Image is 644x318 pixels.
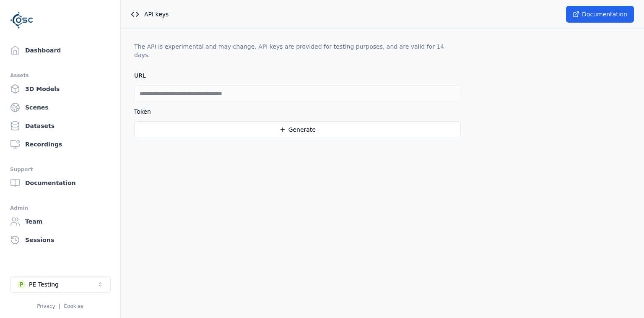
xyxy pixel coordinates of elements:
[134,73,461,78] label: URL
[59,303,60,309] span: |
[7,117,114,134] a: Datasets
[10,164,110,175] div: Support
[7,42,114,59] a: Dashboard
[37,303,55,309] a: Privacy
[134,121,461,138] button: Generate
[10,70,110,81] div: Assets
[7,99,114,116] a: Scenes
[7,136,114,153] a: Recordings
[17,280,26,289] div: P
[566,6,634,23] button: Documentation
[10,8,34,32] img: Logo
[131,10,169,18] div: API keys
[7,213,114,230] a: Team
[10,276,111,293] button: Select a workspace
[29,280,59,289] div: PE Testing
[7,81,114,97] a: 3D Models
[10,203,110,213] div: Admin
[7,232,114,248] a: Sessions
[134,109,461,115] label: Token
[64,303,83,309] a: Cookies
[134,42,461,59] p: The API is experimental and may change. API keys are provided for testing purposes, and are valid...
[7,175,114,191] a: Documentation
